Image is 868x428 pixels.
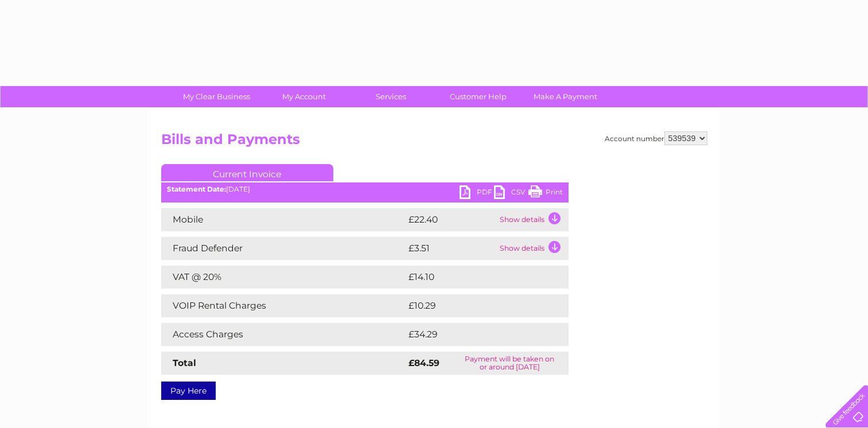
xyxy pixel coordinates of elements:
[256,86,351,107] a: My Account
[497,237,569,260] td: Show details
[408,357,439,368] strong: £84.59
[161,208,406,231] td: Mobile
[605,131,707,145] div: Account number
[460,185,494,202] a: PDF
[161,323,406,346] td: Access Charges
[406,294,544,317] td: £10.29
[497,208,569,231] td: Show details
[518,86,613,107] a: Make A Payment
[161,294,406,317] td: VOIP Rental Charges
[528,185,563,202] a: Print
[161,164,333,181] a: Current Invoice
[406,237,497,260] td: £3.51
[494,185,528,202] a: CSV
[173,357,196,368] strong: Total
[161,266,406,289] td: VAT @ 20%
[451,352,569,375] td: Payment will be taken on or around [DATE]
[167,185,226,193] b: Statement Date:
[406,208,497,231] td: £22.40
[344,86,438,107] a: Services
[161,185,569,193] div: [DATE]
[161,131,707,153] h2: Bills and Payments
[161,382,216,400] a: Pay Here
[431,86,526,107] a: Customer Help
[169,86,264,107] a: My Clear Business
[406,323,546,346] td: £34.29
[161,237,406,260] td: Fraud Defender
[406,266,543,289] td: £14.10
